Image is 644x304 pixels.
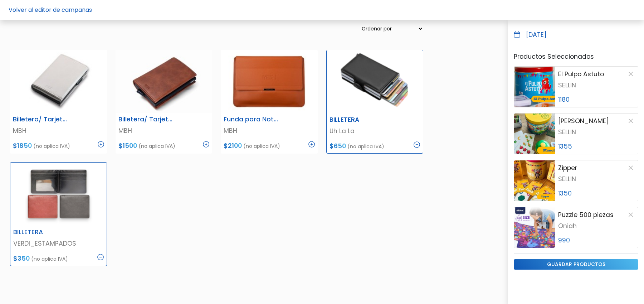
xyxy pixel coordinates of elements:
[558,69,604,79] p: El Pulpo Astuto
[33,143,70,150] span: (no aplica IVA)
[514,31,520,38] img: calendar_blue-ac3b0d226928c1d0a031b7180dff2cef00a061937492cb3cf56fc5c027ac901f.svg
[219,116,286,123] h6: Funda para Notebook Nomad
[138,143,175,150] span: (no aplica IVA)
[330,126,420,136] p: Uh La La
[330,142,346,150] span: $650
[10,50,107,113] img: thumb_WhatsApp_Image_2025-08-06_at_12.43.13__5_.jpeg
[514,207,555,248] img: product image
[558,127,635,137] p: SELLIN
[9,6,92,14] a: Volver al editor de campañas
[13,126,104,135] p: MBH
[558,81,635,90] p: SELLIN
[13,239,104,248] p: VERDI_ESTAMPADOS
[221,50,318,154] a: Funda para Notebook Nomad MBH $2100 (no aplica IVA)
[97,254,104,260] img: minus_icon-77eb431731ff163144883c6b0c75bd6d41019c835f44f40f6fc9db0ddd81d76e.svg
[514,114,555,154] img: product image
[116,50,213,113] img: thumb_WhatsApp_Image_2025-08-06_at_12.43.13.jpeg
[243,143,280,150] span: (no aplica IVA)
[9,116,75,123] h6: Billetera/ Tarjetero Siena Anticlonacion
[116,50,213,154] a: Billetera/ Tarjetero Deluxe Anticlonacion MBH $1500 (no aplica IVA)
[558,163,577,173] p: Zipper
[114,116,181,123] h6: Billetera/ Tarjetero Deluxe Anticlonacion
[37,7,103,21] div: ¿Necesitás ayuda?
[326,50,423,154] a: BILLETERA Uh La La $650 (no aplica IVA)
[414,141,420,148] img: minus_icon-77eb431731ff163144883c6b0c75bd6d41019c835f44f40f6fc9db0ddd81d76e.svg
[98,141,104,148] img: plus_icon-3fa29c8c201d8ce5b7c3ad03cb1d2b720885457b696e93dcc2ba0c445e8c3955.svg
[325,116,391,124] h6: BILLETERA
[327,50,423,113] img: thumb_Captura_de_pantalla_2025-09-08_093528.png
[514,67,555,107] img: product image
[118,141,137,150] span: $1500
[224,126,315,135] p: MBH
[10,50,107,154] a: Billetera/ Tarjetero Siena Anticlonacion MBH $1850 (no aplica IVA)
[203,141,209,148] img: plus_icon-3fa29c8c201d8ce5b7c3ad03cb1d2b720885457b696e93dcc2ba0c445e8c3955.svg
[31,255,68,262] span: (no aplica IVA)
[13,141,32,150] span: $1850
[13,254,30,263] span: $350
[558,221,635,231] p: Oniah
[558,236,635,245] p: 990
[514,259,638,270] input: guardar productos
[10,163,107,226] img: thumb_Captura_de_pantalla_2025-09-08_094752.png
[558,174,635,184] p: SELLIN
[221,50,318,113] img: thumb_WhatsApp_Image_2025-08-06_at_12.43.13__12_.jpeg
[308,141,315,148] img: plus_icon-3fa29c8c201d8ce5b7c3ad03cb1d2b720885457b696e93dcc2ba0c445e8c3955.svg
[347,143,384,150] span: (no aplica IVA)
[558,95,635,104] p: 1180
[9,228,75,236] h6: BILLETERA
[558,210,614,219] p: Puzzle 500 piezas
[514,53,638,61] h6: Productos Seleccionados
[224,141,242,150] span: $2100
[558,142,635,151] p: 1355
[558,189,635,198] p: 1350
[10,162,107,266] a: BILLETERA VERDI_ESTAMPADOS $350 (no aplica IVA)
[526,31,547,39] h6: [DATE]
[118,126,210,135] p: MBH
[558,116,609,126] p: [PERSON_NAME]
[514,160,555,201] img: product image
